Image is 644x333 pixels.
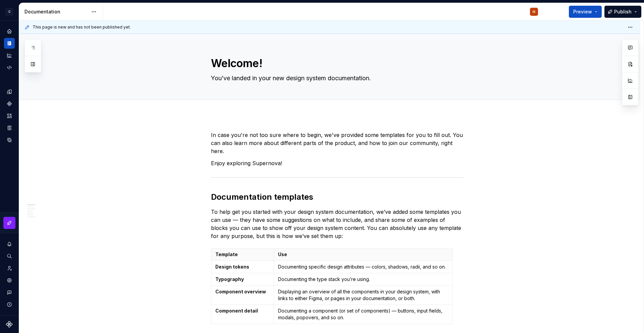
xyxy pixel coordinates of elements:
button: Contact support [4,287,15,298]
a: Settings [4,275,15,286]
div: Documentation [24,8,88,15]
p: Documenting a component (or set of components) — buttons, input fields, modals, popovers, and so on. [278,307,448,321]
a: Storybook stories [4,123,15,133]
h2: Documentation templates [211,192,465,202]
span: Preview [573,8,592,15]
a: Invite team [4,263,15,274]
strong: Typography [215,276,244,282]
p: To help get you started with your design system documentation, we’ve added some templates you can... [211,208,465,240]
button: C [1,4,17,19]
button: Notifications [4,239,15,249]
strong: Component detail [215,308,258,314]
p: Enjoy exploring Supernova! [211,159,465,167]
textarea: You’ve landed in your new design system documentation. [210,73,463,84]
a: Documentation [4,38,15,49]
p: Documenting specific design attributes — colors, shadows, radii, and so on. [278,264,448,270]
strong: Design tokens [215,264,249,270]
a: Code automation [4,62,15,73]
button: Search ⌘K [4,251,15,261]
div: H [533,9,535,14]
a: Home [4,26,15,37]
a: Assets [4,110,15,121]
div: C [5,8,13,16]
a: Data sources [4,135,15,145]
button: Publish [604,6,641,18]
p: Template [215,251,270,258]
p: Displaying an overview of all the components in your design system, with links to either Figma, o... [278,288,448,302]
a: Design tokens [4,86,15,97]
textarea: Welcome! [210,55,463,72]
a: Analytics [4,50,15,61]
p: In case you're not too sure where to begin, we've provided some templates for you to fill out. Yo... [211,131,465,155]
a: Components [4,98,15,109]
span: Publish [614,8,632,15]
span: This page is new and has not been published yet. [33,25,131,30]
p: Use [278,251,448,258]
strong: Component overview [215,289,266,294]
svg: Supernova Logo [6,321,13,328]
button: Preview [569,6,602,18]
p: Documenting the type stack you’re using. [278,276,448,283]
